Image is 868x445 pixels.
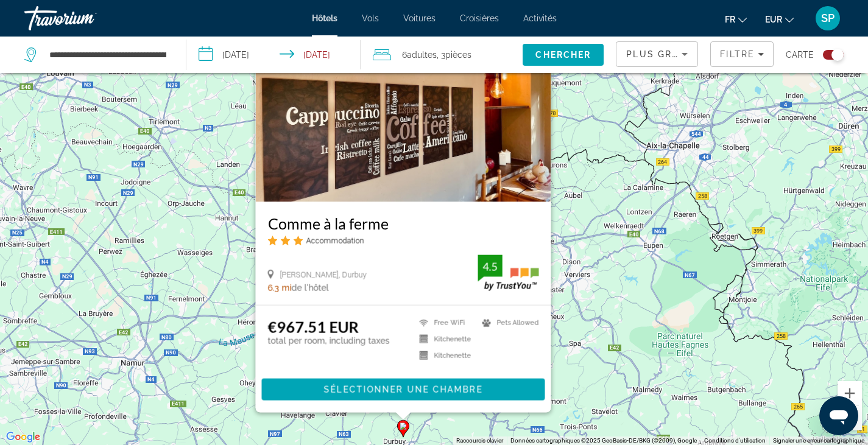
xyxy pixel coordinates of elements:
a: Voitures [403,13,436,23]
button: Change language [725,10,747,28]
input: Search hotel destination [48,46,168,64]
span: EUR [765,15,782,24]
span: 6.3 mi [267,283,291,293]
a: Activités [523,13,557,23]
span: SP [821,12,834,24]
div: 3 star Apartment [267,235,538,245]
button: Travelers: 6 adults, 0 children [361,37,523,73]
button: User Menu [812,5,844,31]
a: Ouvrir cette zone dans Google Maps (dans une nouvelle fenêtre) [3,429,43,445]
span: de l'hôtel [291,283,328,293]
button: Search [523,44,604,66]
span: Accommodation [306,236,364,245]
span: Filtre [720,49,755,59]
a: Hôtels [312,13,337,23]
button: Toggle map [814,49,844,60]
a: Vols [362,13,379,23]
button: Filters [710,41,774,67]
img: Comme à la ferme [255,7,551,201]
div: 4.5 [478,259,502,273]
span: Plus grandes économies [626,49,772,59]
span: [PERSON_NAME], Durbuy [280,270,366,279]
button: Sélectionner une chambre [261,379,545,401]
img: TrustYou guest rating badge [478,254,538,290]
iframe: Bouton de lancement de la fenêtre de messagerie [819,396,858,435]
li: Kitchenette [413,334,476,344]
a: Signaler une erreur cartographique [773,437,864,444]
ins: €967.51 EUR [267,318,358,336]
a: Croisières [460,13,499,23]
li: Kitchenette [413,350,476,360]
span: Chercher [535,50,591,60]
li: Free WiFi [413,318,476,328]
a: Comme à la ferme [267,214,538,232]
span: 6 [402,46,437,63]
span: Sélectionner une chambre [323,385,482,394]
li: Pets Allowed [476,318,538,328]
button: Raccourcis clavier [456,436,503,445]
span: pièces [445,50,471,60]
mat-select: Sort by [626,47,688,61]
img: Google [3,429,43,445]
button: Zoom avant [838,381,862,405]
button: Select check in and out date [186,37,361,73]
span: Carte [786,46,814,63]
span: Données cartographiques ©2025 GeoBasis-DE/BKG (©2009), Google [510,437,697,444]
a: Conditions d'utilisation (s'ouvre dans un nouvel onglet) [704,437,766,444]
p: total per room, including taxes [267,336,389,346]
span: Adultes [407,50,437,60]
span: , 3 [437,46,471,63]
button: Change currency [765,10,794,28]
a: Travorium [24,2,146,34]
a: Sélectionner une chambre [261,384,545,393]
span: fr [725,15,735,24]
